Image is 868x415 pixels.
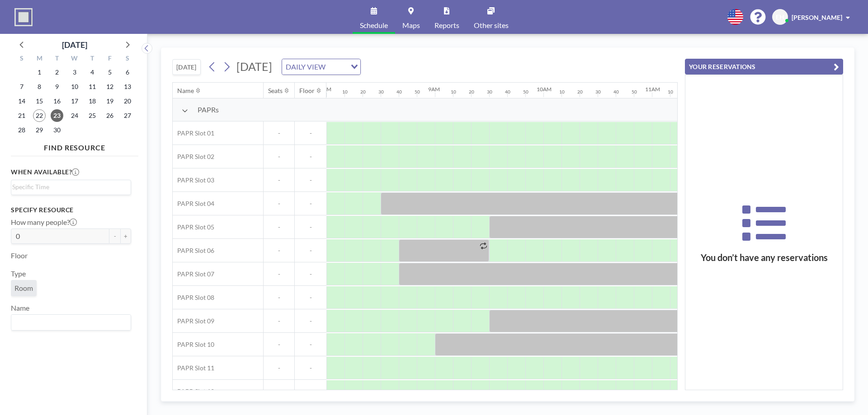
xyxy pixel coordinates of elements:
span: - [295,223,326,231]
span: Thursday, September 18, 2025 [86,95,99,107]
span: Schedule [360,22,388,29]
div: 40 [613,89,619,95]
span: - [264,200,294,208]
span: PAPR Slot 04 [173,200,214,208]
input: Search for option [12,317,126,328]
div: T [83,53,101,65]
span: Monday, September 1, 2025 [33,66,46,79]
span: Wednesday, September 10, 2025 [68,80,81,93]
div: 30 [487,89,492,95]
div: 30 [378,89,384,95]
div: T [48,53,66,65]
span: PAPR Slot 12 [173,387,214,396]
span: - [264,387,294,396]
div: Search for option [11,180,131,194]
img: organization-logo [14,8,33,26]
input: Search for option [12,182,126,192]
span: Other sites [474,22,509,29]
span: [PERSON_NAME] [792,14,842,21]
span: - [264,270,294,278]
span: - [264,153,294,161]
span: - [295,317,326,325]
div: S [118,53,136,65]
span: PAPR Slot 10 [173,340,214,349]
span: Wednesday, September 3, 2025 [68,66,81,79]
label: Name [11,303,29,312]
div: W [66,53,84,65]
input: Search for option [328,61,345,73]
div: 11AM [645,86,660,93]
span: Reports [434,22,459,29]
span: - [295,364,326,372]
span: Wednesday, September 24, 2025 [68,109,81,122]
div: 40 [505,89,510,95]
div: 50 [415,89,420,95]
div: Floor [299,87,315,95]
button: + [120,228,131,244]
span: Monday, September 22, 2025 [33,109,46,122]
span: Thursday, September 4, 2025 [86,66,99,79]
label: Type [11,269,26,278]
span: Thursday, September 11, 2025 [86,80,99,93]
div: 10 [342,89,348,95]
div: 10 [668,89,673,95]
span: PAPR Slot 07 [173,270,214,278]
span: - [264,223,294,231]
span: - [295,129,326,137]
span: PAPR Slot 06 [173,247,214,255]
span: Saturday, September 13, 2025 [121,80,134,93]
button: [DATE] [172,59,201,75]
button: - [109,228,120,244]
span: Room [14,284,33,293]
span: PAPR Slot 11 [173,364,214,372]
span: Tuesday, September 2, 2025 [51,66,63,79]
span: Tuesday, September 9, 2025 [51,80,63,93]
span: Sunday, September 14, 2025 [15,95,28,107]
span: PAPR Slot 02 [173,153,214,161]
span: - [295,200,326,208]
span: Tuesday, September 30, 2025 [51,124,63,136]
span: - [295,387,326,396]
span: Thursday, September 25, 2025 [86,109,99,122]
div: Search for option [11,315,131,330]
span: Tuesday, September 23, 2025 [51,109,63,122]
span: - [264,129,294,137]
label: How many people? [11,218,77,227]
span: Friday, September 19, 2025 [104,95,116,107]
span: Monday, September 15, 2025 [33,95,46,107]
h3: You don’t have any reservations [685,252,843,263]
div: Seats [268,87,283,95]
span: - [264,364,294,372]
div: [DATE] [62,38,87,51]
span: PAPR Slot 08 [173,294,214,302]
div: 40 [396,89,402,95]
span: Saturday, September 27, 2025 [121,109,134,122]
span: - [264,294,294,302]
span: Saturday, September 20, 2025 [121,95,134,107]
span: - [295,294,326,302]
span: - [264,247,294,255]
span: Friday, September 26, 2025 [104,109,116,122]
span: - [295,176,326,184]
span: Monday, September 8, 2025 [33,80,46,93]
div: 10AM [537,86,552,93]
span: PAPR Slot 09 [173,317,214,325]
span: PAPRs [198,105,219,114]
div: 10 [451,89,456,95]
h3: Specify resource [11,206,131,214]
span: Saturday, September 6, 2025 [121,66,134,79]
span: EH [776,13,784,21]
span: - [295,340,326,349]
span: - [295,247,326,255]
div: 20 [577,89,583,95]
div: F [101,53,118,65]
span: - [264,176,294,184]
span: Wednesday, September 17, 2025 [68,95,81,107]
div: M [31,53,48,65]
div: S [13,53,31,65]
div: 20 [360,89,366,95]
span: Friday, September 12, 2025 [104,80,116,93]
button: YOUR RESERVATIONS [685,59,843,75]
div: 20 [469,89,474,95]
span: - [295,270,326,278]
